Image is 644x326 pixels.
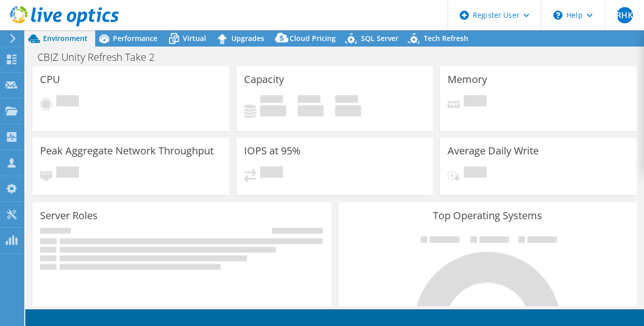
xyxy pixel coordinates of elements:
[183,33,206,43] span: Virtual
[335,105,361,116] h4: 0 GiB
[346,210,629,221] h3: Top Operating Systems
[244,145,301,156] h3: IOPS at 95%
[244,74,284,85] h3: Capacity
[464,95,487,109] span: Pending
[40,145,214,156] h3: Peak Aggregate Network Throughput
[464,167,487,180] span: Pending
[335,95,358,105] span: Total
[298,95,320,105] span: Free
[448,74,487,85] h3: Memory
[448,145,539,156] h3: Average Daily Write
[260,95,283,105] span: Used
[56,167,79,180] span: Pending
[113,33,157,43] span: Performance
[260,167,283,180] span: Pending
[361,33,398,43] span: SQL Server
[33,52,170,63] h1: CBIZ Unity Refresh Take 2
[260,105,286,116] h4: 0 GiB
[43,33,88,43] span: Environment
[290,33,336,43] span: Cloud Pricing
[231,33,264,43] span: Upgrades
[56,95,79,109] span: Pending
[424,33,468,43] span: Tech Refresh
[553,11,562,20] svg: \n
[40,210,98,221] h3: Server Roles
[617,7,633,23] span: RHK
[40,74,60,85] h3: CPU
[298,105,324,116] h4: 0 GiB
